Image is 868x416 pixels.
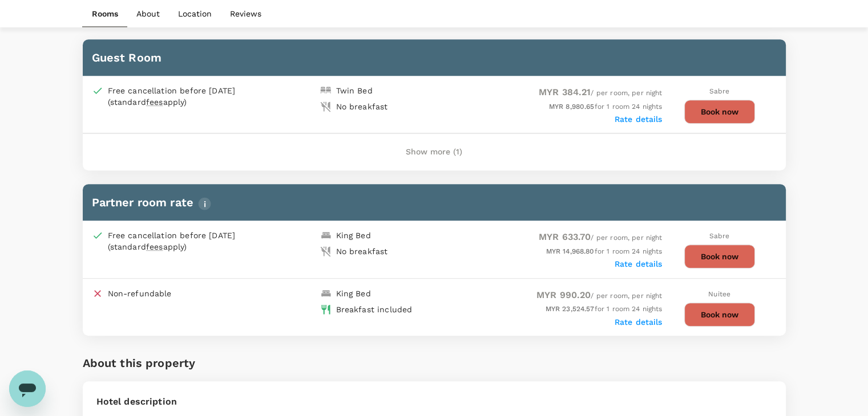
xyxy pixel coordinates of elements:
button: Book now [684,303,755,327]
span: for 1 room 24 nights [546,247,663,255]
p: Rooms [92,8,118,19]
span: fees [146,242,163,251]
span: MYR 8,980.65 [549,103,595,111]
span: Nuitee [708,290,730,298]
h6: Partner room rate [92,193,777,211]
div: Breakfast included [336,304,413,315]
span: / per room, per night [539,89,663,97]
label: Rate details [615,115,663,124]
label: Rate details [615,259,663,268]
span: fees [146,97,163,107]
div: No breakfast [336,101,388,112]
span: Sabre [709,232,730,240]
p: About [136,8,160,19]
button: Show more (1) [390,138,478,166]
div: King Bed [336,230,371,241]
p: Reviews [230,8,261,19]
button: Book now [684,244,755,268]
span: MYR 23,524.57 [546,305,595,313]
div: No breakfast [336,246,388,257]
p: Non-refundable [108,288,172,299]
span: MYR 633.70 [539,231,591,242]
p: Hotel description [96,395,772,409]
span: for 1 room 24 nights [549,103,663,111]
img: info-tooltip-icon [198,197,211,210]
img: double-bed-icon [320,85,332,96]
span: MYR 990.20 [536,289,591,300]
span: Sabre [709,87,730,95]
span: MYR 14,968.80 [546,247,595,255]
h6: Guest Room [92,48,777,67]
div: Free cancellation before [DATE] (standard apply) [108,85,262,108]
img: king-bed-icon [320,288,332,299]
button: Book now [684,100,755,124]
div: Twin Bed [336,85,373,96]
label: Rate details [615,317,663,327]
span: MYR 384.21 [539,87,591,97]
div: Free cancellation before [DATE] (standard apply) [108,230,262,252]
span: / per room, per night [539,234,663,242]
span: for 1 room 24 nights [546,305,663,313]
img: king-bed-icon [320,230,332,241]
span: / per room, per night [536,292,663,300]
h6: About this property [83,354,196,372]
iframe: Button to launch messaging window [9,370,46,407]
div: King Bed [336,288,371,299]
p: Location [178,8,212,19]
